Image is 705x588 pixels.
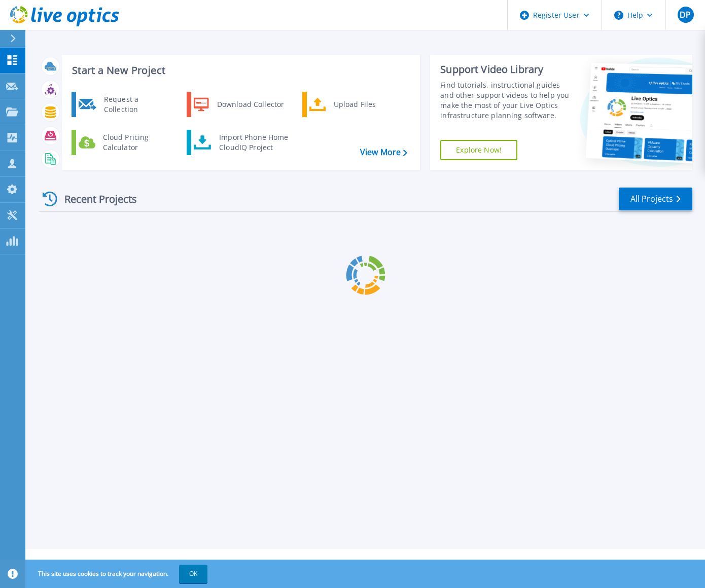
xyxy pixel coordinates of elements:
div: Support Video Library [440,63,571,76]
button: OK [179,565,207,583]
a: Download Collector [187,92,291,117]
div: Upload Files [329,94,404,115]
a: Upload Files [302,92,406,117]
a: Cloud Pricing Calculator [72,130,175,155]
div: Find tutorials, instructional guides and other support videos to help you make the most of your L... [440,80,571,121]
div: Import Phone Home CloudIQ Project [214,132,293,153]
a: All Projects [619,188,692,210]
a: View More [360,148,407,157]
a: Request a Collection [72,92,175,117]
span: This site uses cookies to track your navigation. [28,565,207,583]
div: Recent Projects [39,187,151,211]
div: Cloud Pricing Calculator [98,132,173,153]
h3: Start a New Project [72,65,407,76]
a: Explore Now! [440,140,517,160]
div: Request a Collection [99,94,173,115]
span: DP [680,11,691,19]
div: Download Collector [212,94,289,115]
